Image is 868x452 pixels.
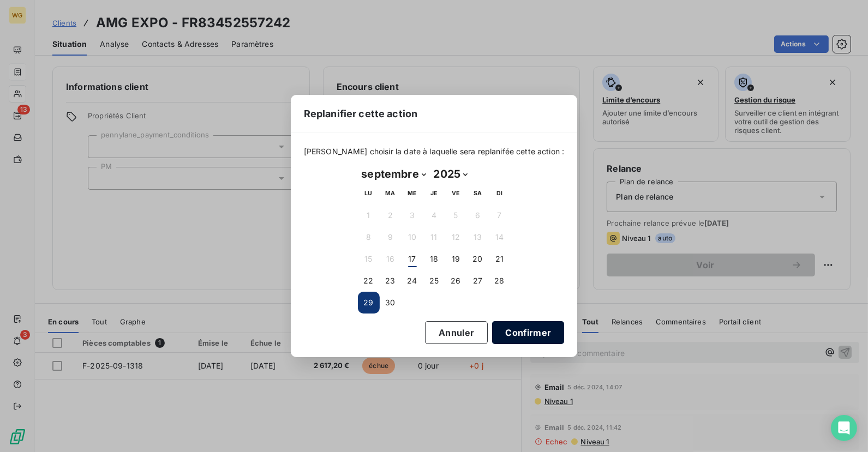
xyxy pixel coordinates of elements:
[380,204,402,226] button: 2
[831,415,857,441] div: Open Intercom Messenger
[423,226,445,248] button: 11
[402,183,423,204] th: mercredi
[445,226,467,248] button: 12
[358,292,380,314] button: 29
[425,321,488,344] button: Annuler
[467,270,489,292] button: 27
[358,270,380,292] button: 22
[445,183,467,204] th: vendredi
[445,270,467,292] button: 26
[423,248,445,270] button: 18
[402,226,423,248] button: 10
[489,204,511,226] button: 7
[489,270,511,292] button: 28
[467,248,489,270] button: 20
[358,248,380,270] button: 15
[358,183,380,204] th: lundi
[380,183,402,204] th: mardi
[380,248,402,270] button: 16
[380,270,402,292] button: 23
[380,226,402,248] button: 9
[304,146,565,157] span: [PERSON_NAME] choisir la date à laquelle sera replanifée cette action :
[467,204,489,226] button: 6
[489,248,511,270] button: 21
[445,248,467,270] button: 19
[423,270,445,292] button: 25
[402,204,423,226] button: 3
[358,204,380,226] button: 1
[402,270,423,292] button: 24
[445,204,467,226] button: 5
[467,183,489,204] th: samedi
[423,183,445,204] th: jeudi
[489,183,511,204] th: dimanche
[492,321,564,344] button: Confirmer
[358,226,380,248] button: 8
[380,292,402,314] button: 30
[423,204,445,226] button: 4
[467,226,489,248] button: 13
[402,248,423,270] button: 17
[304,106,418,121] span: Replanifier cette action
[489,226,511,248] button: 14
